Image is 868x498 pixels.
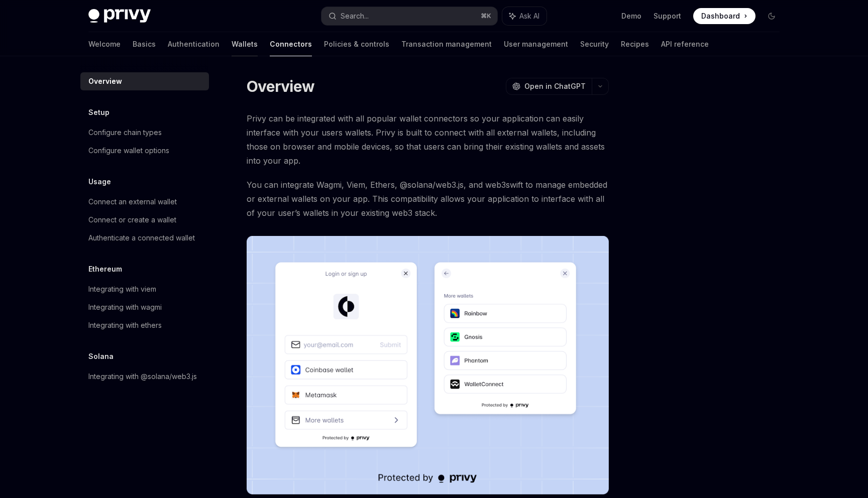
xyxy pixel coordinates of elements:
a: Recipes [621,32,649,56]
span: You can integrate Wagmi, Viem, Ethers, @solana/web3.js, and web3swift to manage embedded or exter... [247,178,609,220]
h5: Ethereum [88,263,122,275]
div: Integrating with @solana/web3.js [88,370,197,383]
div: Integrating with ethers [88,319,162,331]
h5: Setup [88,106,110,118]
button: Toggle dark mode [764,8,780,24]
a: Connect or create a wallet [80,211,209,229]
a: Configure wallet options [80,142,209,160]
span: Privy can be integrated with all popular wallet connectors so your application can easily interfa... [247,111,609,168]
button: Open in ChatGPT [506,78,592,95]
img: dark logo [88,9,151,23]
div: Configure wallet options [88,145,169,157]
div: Overview [88,75,122,87]
a: Authenticate a connected wallet [80,229,209,247]
a: Transaction management [401,32,492,56]
div: Authenticate a connected wallet [88,232,195,244]
div: Integrating with wagmi [88,301,162,313]
img: Connectors3 [247,236,609,494]
h5: Solana [88,350,114,362]
span: ⌘ K [481,12,491,20]
a: Integrating with wagmi [80,298,209,316]
a: Integrating with @solana/web3.js [80,367,209,386]
a: Dashboard [693,8,755,24]
div: Search... [341,10,369,22]
a: Configure chain types [80,123,209,142]
a: Authentication [168,32,220,56]
div: Connect an external wallet [88,196,177,208]
a: Integrating with ethers [80,316,209,334]
a: Overview [80,72,209,90]
span: Ask AI [519,11,539,21]
div: Integrating with viem [88,283,156,295]
div: Connect or create a wallet [88,214,176,226]
a: Connectors [270,32,312,56]
a: User management [504,32,568,56]
a: Connect an external wallet [80,193,209,211]
a: Integrating with viem [80,280,209,298]
button: Search...⌘K [321,7,497,25]
span: Open in ChatGPT [524,81,586,91]
a: Security [580,32,609,56]
div: Configure chain types [88,127,162,139]
a: Support [654,11,681,21]
a: Basics [133,32,156,56]
h5: Usage [88,176,111,188]
a: Demo [621,11,641,21]
a: Policies & controls [324,32,389,56]
h1: Overview [247,77,314,95]
a: Welcome [88,32,121,56]
span: Dashboard [701,11,740,21]
a: API reference [661,32,709,56]
a: Wallets [232,32,258,56]
button: Ask AI [502,7,547,25]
